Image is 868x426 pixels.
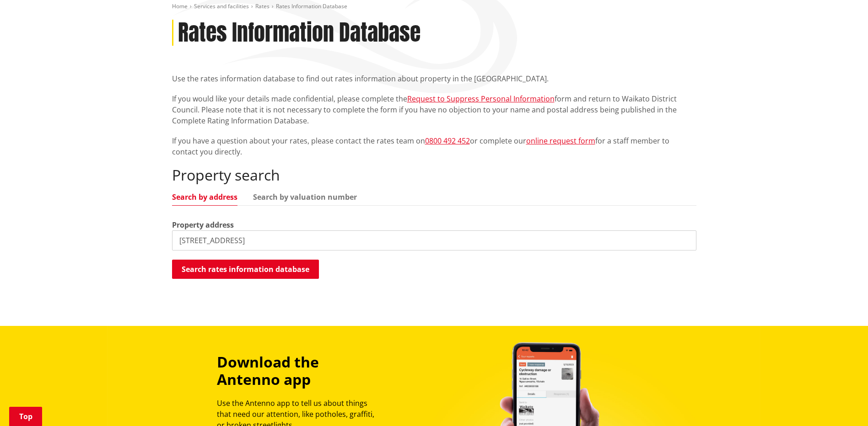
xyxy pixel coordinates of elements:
[172,219,234,230] label: Property address
[172,166,696,184] h2: Property search
[194,2,249,10] a: Services and facilities
[172,135,696,157] p: If you have a question about your rates, please contact the rates team on or complete our for a s...
[172,2,188,10] a: Home
[172,260,319,279] button: Search rates information database
[178,20,421,46] h1: Rates Information Database
[255,2,270,10] a: Rates
[172,73,696,84] p: Use the rates information database to find out rates information about property in the [GEOGRAPHI...
[9,407,42,426] a: Top
[217,353,383,389] h3: Download the Antenno app
[407,94,555,104] a: Request to Suppress Personal Information
[172,230,696,250] input: e.g. Duke Street NGARUAWAHIA
[826,388,859,421] iframe: Messenger Launcher
[172,193,237,201] a: Search by address
[172,93,696,126] p: If you would like your details made confidential, please complete the form and return to Waikato ...
[526,136,595,146] a: online request form
[425,136,470,146] a: 0800 492 452
[172,3,696,11] nav: breadcrumb
[276,2,347,10] span: Rates Information Database
[253,193,357,201] a: Search by valuation number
